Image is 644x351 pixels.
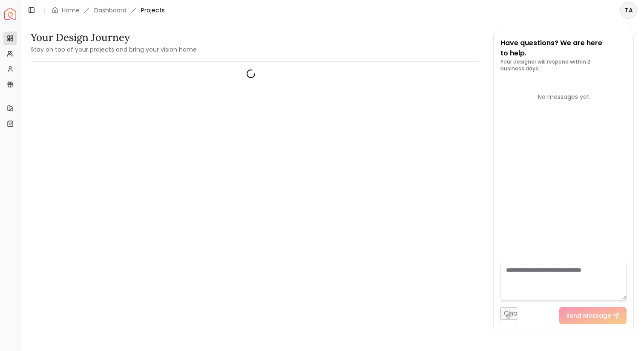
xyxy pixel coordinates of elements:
h3: Your Design Journey [31,31,197,44]
p: Your designer will respond within 2 business days. [500,58,627,72]
span: TA [621,3,636,18]
small: Stay on top of your projects and bring your vision home [31,45,197,54]
span: Projects [141,6,165,15]
div: No messages yet [500,93,627,101]
button: TA [620,2,637,19]
a: Home [62,6,80,15]
a: Dashboard [94,6,126,15]
a: Spacejoy [4,8,16,20]
img: Spacejoy Logo [4,8,16,20]
p: Have questions? We are here to help. [500,38,627,58]
nav: breadcrumb [52,6,165,15]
